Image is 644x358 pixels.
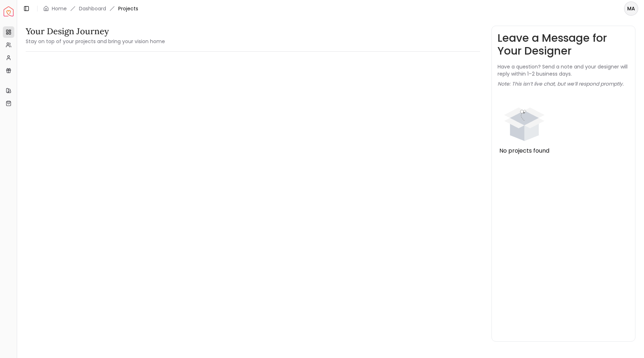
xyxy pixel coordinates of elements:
p: Note: This isn’t live chat, but we’ll respond promptly. [498,80,624,87]
small: Stay on top of your projects and bring your vision home [26,38,165,45]
div: No projects found [498,147,551,155]
button: MA [624,1,638,16]
nav: breadcrumb [43,5,138,12]
span: MA [625,2,638,15]
p: Have a question? Send a note and your designer will reply within 1–2 business days. [498,63,629,77]
img: Spacejoy Logo [4,6,14,16]
a: Home [52,5,67,12]
span: Projects [118,5,138,12]
a: Spacejoy [4,6,14,16]
div: animation [498,93,551,147]
h3: Your Design Journey [26,26,165,37]
a: Dashboard [79,5,106,12]
h3: Leave a Message for Your Designer [498,32,629,57]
